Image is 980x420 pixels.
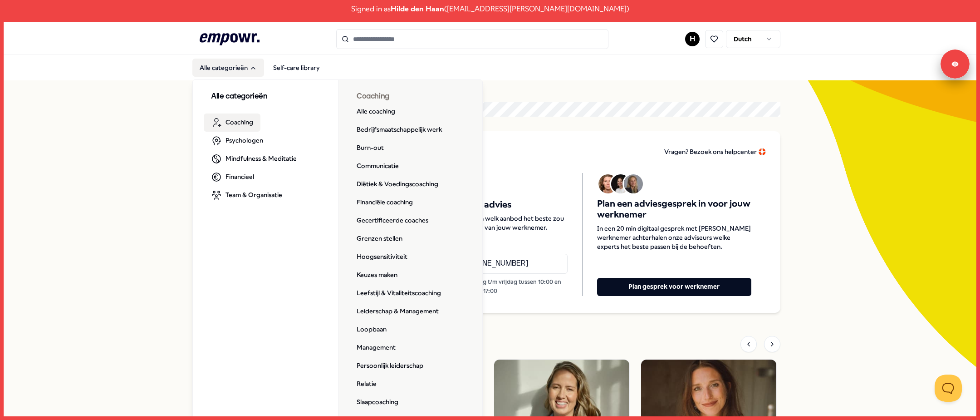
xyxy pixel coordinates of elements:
span: Krijg telefonisch advies [413,199,567,210]
a: Financieel [204,168,261,186]
a: Grenzen stellen [349,230,410,248]
a: Slaapcoaching [349,393,406,411]
span: Psychologen [225,135,263,145]
a: Burn-out [349,139,391,157]
input: Search for products, categories or subcategories [336,29,608,49]
button: Plan gesprek voor werknemer [597,278,751,296]
a: Mindfulness & Meditatie [204,150,304,168]
a: Loopbaan [349,321,394,339]
a: Coaching [204,114,260,132]
h3: Alle categorieën [211,91,320,103]
span: Financieel [225,172,254,182]
button: H [685,32,700,46]
span: Plan een adviesgesprek in voor jouw werknemer [597,198,751,220]
a: Team & Organisatie [204,186,289,204]
span: In een 20 min digitaal gesprek met [PERSON_NAME] werknemer achterhalen onze adviseurs welke exper... [597,224,751,251]
nav: Main [192,59,327,77]
img: Avatar [624,174,643,193]
a: Bedrijfsmaatschappelijk werk [349,121,449,139]
button: Alle categorieën [192,59,264,77]
span: Mindfulness & Meditatie [225,153,297,163]
a: Psychologen [204,132,270,150]
a: Gecertificeerde coaches [349,212,436,230]
a: Management [349,339,403,357]
p: Bereikbaar van maandag t/m vrijdag tussen 10:00 en 17:00 [413,277,567,296]
a: Leiderschap & Management [349,302,446,321]
iframe: Help Scout Beacon - Open [935,375,962,402]
a: Self-care library [266,59,327,77]
a: Vragen? Bezoek ons helpcenter 🛟 [664,146,766,158]
a: Relatie [349,375,384,393]
img: Avatar [611,174,630,193]
a: Financiële coaching [349,193,420,212]
img: Avatar [598,174,617,193]
span: Hilde den Haan [391,3,444,15]
span: Overleg zelf telefonisch welk aanbod het beste zou passen bij de behoeften van jouw werknemer. [413,214,567,232]
a: Diëtiek & Voedingscoaching [349,175,446,193]
span: Coaching [225,117,253,127]
a: Communicatie [349,157,406,175]
h3: Coaching [357,91,465,103]
span: Vragen? Bezoek ons helpcenter 🛟 [664,148,766,155]
a: Alle coaching [349,103,402,121]
a: Keuzes maken [349,266,405,284]
a: Bel [PHONE_NUMBER] [413,254,567,274]
a: Hoogsensitiviteit [349,248,415,266]
a: Persoonlijk leiderschap [349,357,431,375]
a: Leefstijl & Vitaliteitscoaching [349,284,448,302]
span: Team & Organisatie [225,190,282,200]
